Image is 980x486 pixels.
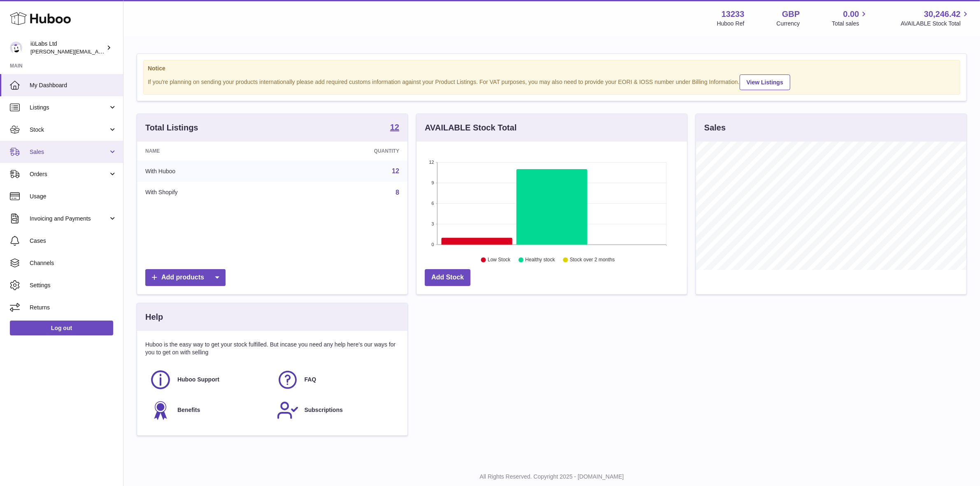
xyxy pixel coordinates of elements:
[777,20,800,28] div: Currency
[431,221,434,226] text: 3
[30,215,108,223] span: Invoicing and Payments
[488,257,511,263] text: Low Stock
[30,281,117,289] span: Settings
[277,399,396,421] a: Subscriptions
[30,81,117,89] span: My Dashboard
[30,126,108,134] span: Stock
[390,123,399,133] a: 12
[832,20,868,28] span: Total sales
[10,42,22,54] img: annunziata@iulabs.co
[137,182,283,203] td: With Shopify
[431,242,434,247] text: 0
[145,122,198,133] h3: Total Listings
[30,237,117,245] span: Cases
[740,74,790,90] a: View Listings
[782,9,800,20] strong: GBP
[283,142,407,160] th: Quantity
[305,376,317,384] span: FAQ
[843,9,859,20] span: 0.00
[901,20,970,28] span: AVAILABLE Stock Total
[30,40,105,56] div: iüLabs Ltd
[277,369,396,391] a: FAQ
[305,406,343,414] span: Subscriptions
[901,9,970,28] a: 30,246.42 AVAILABLE Stock Total
[722,9,745,20] strong: 13233
[392,167,399,174] a: 12
[717,20,745,28] div: Huboo Ref
[832,9,868,28] a: 0.00 Total sales
[30,259,117,267] span: Channels
[30,304,117,312] span: Returns
[704,122,726,133] h3: Sales
[570,257,615,263] text: Stock over 2 months
[177,406,200,414] span: Benefits
[30,170,108,178] span: Orders
[429,160,434,165] text: 12
[137,142,283,160] th: Name
[525,257,555,263] text: Healthy stock
[396,189,399,196] a: 8
[145,312,163,323] h3: Help
[425,122,517,133] h3: AVAILABLE Stock Total
[137,160,283,182] td: With Huboo
[425,269,470,286] a: Add Stock
[390,123,399,131] strong: 12
[130,473,973,481] p: All Rights Reserved. Copyright 2025 - [DOMAIN_NAME]
[149,369,268,391] a: Huboo Support
[148,73,956,90] div: If you're planning on sending your products internationally please add required customs informati...
[30,193,117,200] span: Usage
[924,9,961,20] span: 30,246.42
[10,321,113,335] a: Log out
[431,180,434,185] text: 9
[148,65,956,72] strong: Notice
[145,269,226,286] a: Add products
[145,341,399,356] p: Huboo is the easy way to get your stock fulfilled. But incase you need any help here's our ways f...
[149,399,268,421] a: Benefits
[30,148,108,156] span: Sales
[177,376,219,384] span: Huboo Support
[30,104,108,112] span: Listings
[431,201,434,206] text: 6
[30,48,165,55] span: [PERSON_NAME][EMAIL_ADDRESS][DOMAIN_NAME]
